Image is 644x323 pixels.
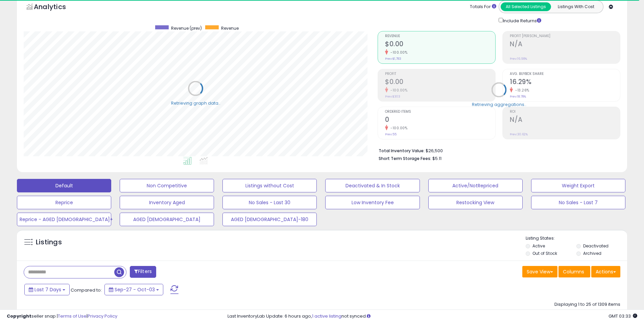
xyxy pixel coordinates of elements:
label: Active [532,243,545,249]
button: Inventory Aged [120,196,214,209]
div: Retrieving aggregations.. [472,101,526,107]
a: Terms of Use [58,313,87,319]
label: Out of Stock [532,250,557,256]
button: No Sales - Last 30 [222,196,317,209]
button: Listings With Cost [551,2,601,11]
span: Compared to: [71,287,102,293]
h5: Analytics [34,2,79,13]
div: Totals For [470,4,496,10]
button: Actions [591,266,620,277]
div: Include Returns [494,17,549,24]
div: Last InventoryLab Update: 6 hours ago, not synced. [228,313,637,320]
button: Filters [130,266,156,278]
label: Archived [583,250,601,256]
div: seller snap | | [7,313,117,320]
span: Last 7 Days [34,286,61,293]
button: Non Competitive [120,179,214,192]
div: Displaying 1 to 25 of 1309 items [554,301,620,308]
button: Default [17,179,111,192]
h5: Listings [36,238,62,247]
button: Weight Export [531,179,625,192]
button: AGED [DEMOGRAPHIC_DATA]-180 [222,213,317,226]
a: 1 active listing [312,313,341,319]
button: Deactivated & In Stock [325,179,420,192]
span: Sep-27 - Oct-03 [115,286,155,293]
button: Last 7 Days [24,284,70,295]
button: No Sales - Last 7 [531,196,625,209]
div: Retrieving graph data.. [171,100,220,106]
button: Save View [522,266,557,277]
a: Privacy Policy [88,313,117,319]
strong: Copyright [7,313,31,319]
span: Columns [563,268,584,275]
button: Active/NotRepriced [428,179,523,192]
button: Reprice [17,196,111,209]
button: Sep-27 - Oct-03 [104,284,163,295]
button: Reprice - AGED [DEMOGRAPHIC_DATA]+ [17,213,111,226]
button: Columns [558,266,590,277]
button: AGED [DEMOGRAPHIC_DATA] [120,213,214,226]
label: Deactivated [583,243,609,249]
span: 2025-10-11 03:33 GMT [609,313,637,319]
button: Low Inventory Fee [325,196,420,209]
button: All Selected Listings [501,2,551,11]
p: Listing States: [526,235,627,242]
button: Restocking View [428,196,523,209]
button: Listings without Cost [222,179,317,192]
